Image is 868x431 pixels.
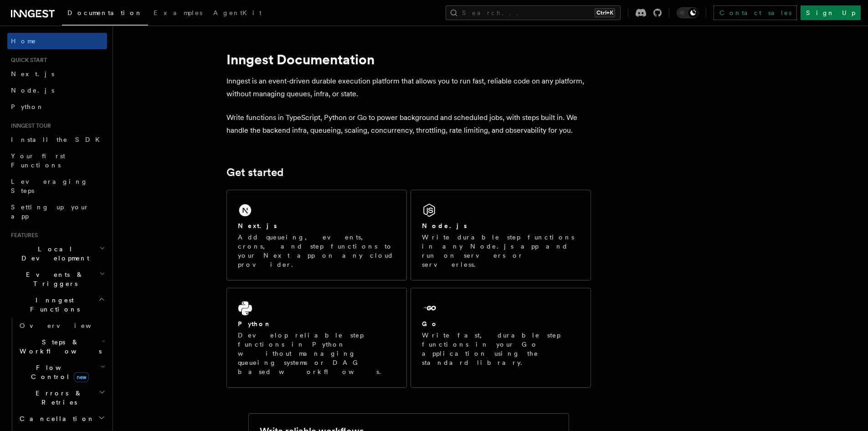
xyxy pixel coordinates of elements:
[16,410,107,427] button: Cancellation
[411,288,591,388] a: GoWrite fast, durable step functions in your Go application using the standard library.
[7,131,107,148] a: Install the SDK
[16,363,100,381] span: Flow Control
[238,233,395,269] p: Add queueing, events, crons, and step functions to your Next app on any cloud provider.
[7,122,51,130] span: Inngest tour
[238,221,277,230] h2: Next.js
[16,385,107,410] button: Errors & Retries
[154,9,202,16] span: Examples
[11,36,36,46] span: Home
[16,334,107,359] button: Steps & Workflows
[7,82,107,99] a: Node.js
[148,3,208,25] a: Examples
[11,87,54,94] span: Node.js
[226,111,591,137] p: Write functions in TypeScript, Python or Go to power background and scheduled jobs, with steps bu...
[7,266,107,292] button: Events & Triggers
[16,317,107,334] a: Overview
[7,232,38,239] span: Features
[67,9,143,16] span: Documentation
[208,3,267,25] a: AgentKit
[446,5,621,20] button: Search...Ctrl+K
[226,288,407,388] a: PythonDevelop reliable step functions in Python without managing queueing systems or DAG based wo...
[7,33,107,49] a: Home
[16,359,107,385] button: Flow Controlnew
[422,233,580,269] p: Write durable step functions in any Node.js app and run on servers or serverless.
[7,270,99,288] span: Events & Triggers
[238,331,395,376] p: Develop reliable step functions in Python without managing queueing systems or DAG based workflows.
[7,148,107,173] a: Your first Functions
[238,319,272,328] h2: Python
[7,244,99,263] span: Local Development
[16,414,95,423] span: Cancellation
[226,166,283,179] a: Get started
[714,5,797,20] a: Contact sales
[801,5,861,20] a: Sign Up
[16,389,99,407] span: Errors & Retries
[422,331,580,367] p: Write fast, durable step functions in your Go application using the standard library.
[7,292,107,317] button: Inngest Functions
[595,8,615,17] kbd: Ctrl+K
[11,178,88,194] span: Leveraging Steps
[7,99,107,115] a: Python
[7,296,98,314] span: Inngest Functions
[11,203,89,220] span: Setting up your app
[16,338,102,356] span: Steps & Workflows
[213,9,262,16] span: AgentKit
[7,199,107,224] a: Setting up your app
[677,7,699,18] button: Toggle dark mode
[11,152,65,169] span: Your first Functions
[7,173,107,199] a: Leveraging Steps
[74,372,89,382] span: new
[7,57,47,64] span: Quick start
[422,319,438,328] h2: Go
[7,241,107,266] button: Local Development
[411,190,591,280] a: Node.jsWrite durable step functions in any Node.js app and run on servers or serverless.
[20,322,113,329] span: Overview
[11,103,44,110] span: Python
[7,66,107,82] a: Next.js
[226,190,407,280] a: Next.jsAdd queueing, events, crons, and step functions to your Next app on any cloud provider.
[62,3,148,26] a: Documentation
[11,70,54,78] span: Next.js
[226,75,591,100] p: Inngest is an event-driven durable execution platform that allows you to run fast, reliable code ...
[226,51,591,68] h1: Inngest Documentation
[422,221,467,230] h2: Node.js
[11,136,105,143] span: Install the SDK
